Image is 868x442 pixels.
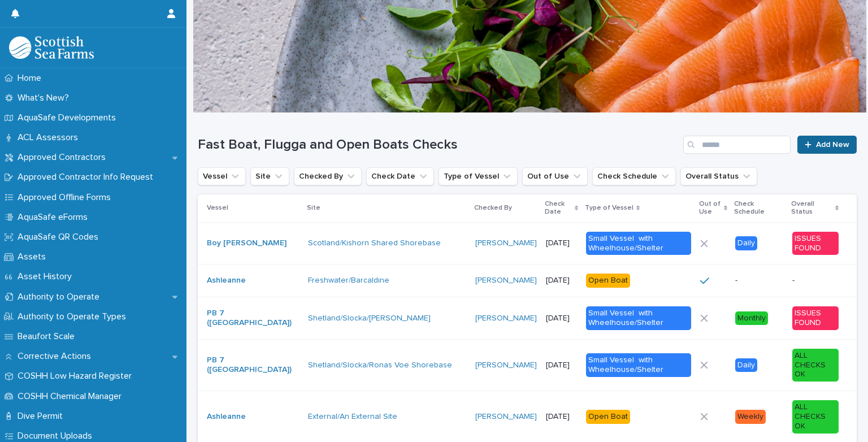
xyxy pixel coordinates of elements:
button: Out of Use [522,167,588,185]
p: COSHH Chemical Manager [13,391,131,402]
button: Check Schedule [592,167,676,185]
div: Small Vessel with Wheelhouse/Shelter [586,306,691,330]
p: [DATE] [546,314,576,323]
p: Home [13,73,50,84]
p: Vessel [207,202,228,214]
button: Check Date [366,167,434,185]
a: Shetland/Slocka/[PERSON_NAME] [308,314,431,323]
div: Open Boat [586,274,630,288]
div: Monthly [735,311,768,326]
p: AquaSafe QR Codes [13,232,107,242]
p: Beaufort Scale [13,331,84,342]
a: Shetland/Slocka/Ronas Voe Shorebase [308,361,452,370]
a: [PERSON_NAME] [475,361,537,370]
div: ALL CHECKS OK [792,349,839,382]
p: Check Schedule [734,198,784,219]
p: Authority to Operate Types [13,311,135,322]
div: ALL CHECKS OK [792,400,839,433]
a: Freshwater/Barcaldine [308,276,389,285]
a: [PERSON_NAME] [475,276,537,285]
p: [DATE] [546,239,576,248]
p: Asset History [13,271,81,282]
span: Add New [816,141,849,149]
div: Weekly [735,410,766,424]
tr: Ashleanne Freshwater/Barcaldine [PERSON_NAME] [DATE]Open Boat-- [198,265,857,297]
button: Type of Vessel [439,167,518,185]
a: External/An External Site [308,412,397,422]
tr: Boy [PERSON_NAME] Scotland/Kishorn Shared Shorebase [PERSON_NAME] [DATE]Small Vessel with Wheelho... [198,222,857,265]
p: Site [307,202,320,214]
p: COSHH Low Hazard Register [13,371,141,382]
a: [PERSON_NAME] [475,239,537,248]
p: What's New? [13,93,78,103]
p: [DATE] [546,276,576,285]
img: bPIBxiqnSb2ggTQWdOVV [9,36,94,59]
input: Search [683,136,791,154]
a: PB 7 ([GEOGRAPHIC_DATA]) [207,309,299,328]
a: PB 7 ([GEOGRAPHIC_DATA]) [207,356,299,375]
p: ACL Assessors [13,132,87,143]
p: - [792,276,839,285]
p: Dive Permit [13,411,72,422]
a: [PERSON_NAME] [475,412,537,422]
p: - [735,276,783,285]
a: Add New [797,136,857,154]
p: [DATE] [546,412,576,422]
div: ISSUES FOUND [792,306,839,330]
p: Out of Use [699,198,721,219]
p: Check Date [545,198,571,219]
button: Vessel [198,167,246,185]
p: Approved Offline Forms [13,192,120,203]
p: Approved Contractors [13,152,115,163]
a: Boy [PERSON_NAME] [207,239,287,248]
p: AquaSafe eForms [13,212,97,223]
a: Ashleanne [207,276,246,285]
a: [PERSON_NAME] [475,314,537,323]
div: ISSUES FOUND [792,232,839,255]
button: Overall Status [680,167,757,185]
div: Daily [735,358,757,372]
a: Scotland/Kishorn Shared Shorebase [308,239,441,248]
p: Assets [13,252,55,262]
p: Approved Contractor Info Request [13,172,162,183]
p: Document Uploads [13,431,101,441]
div: Daily [735,236,757,250]
a: Ashleanne [207,412,246,422]
tr: PB 7 ([GEOGRAPHIC_DATA]) Shetland/Slocka/[PERSON_NAME] [PERSON_NAME] [DATE]Small Vessel with Whee... [198,297,857,340]
div: Open Boat [586,410,630,424]
p: [DATE] [546,361,576,370]
p: Authority to Operate [13,292,108,302]
p: AquaSafe Developments [13,112,125,123]
tr: PB 7 ([GEOGRAPHIC_DATA]) Shetland/Slocka/Ronas Voe Shorebase [PERSON_NAME] [DATE]Small Vessel wit... [198,339,857,391]
p: Type of Vessel [585,202,633,214]
button: Checked By [294,167,362,185]
p: Overall Status [791,198,832,219]
div: Small Vessel with Wheelhouse/Shelter [586,353,691,377]
h1: Fast Boat, Flugga and Open Boats Checks [198,137,679,153]
p: Checked By [474,202,512,214]
p: Corrective Actions [13,351,100,362]
button: Site [250,167,289,185]
div: Small Vessel with Wheelhouse/Shelter [586,232,691,255]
